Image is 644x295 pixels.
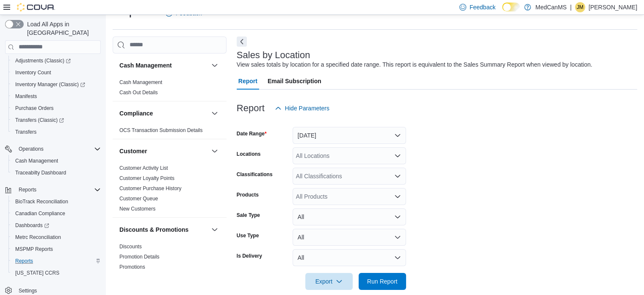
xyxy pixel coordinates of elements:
[12,156,101,166] span: Cash Management
[535,2,567,12] p: MedCanMS
[12,208,69,219] a: Canadian Compliance
[119,127,203,133] a: OCS Transaction Submission Details
[12,79,101,90] span: Inventory Manager (Classic)
[119,185,182,191] a: Customer Purchase History
[12,268,63,278] a: [US_STATE] CCRS
[12,220,101,230] span: Dashboards
[119,196,158,202] a: Customer Queue
[15,117,64,124] span: Transfers (Classic)
[15,222,49,229] span: Dashboards
[237,37,247,47] button: Next
[237,151,261,157] label: Locations
[119,175,174,181] a: Customer Loyalty Points
[8,126,104,138] button: Transfers
[8,155,104,167] button: Cash Management
[8,219,104,231] a: Dashboards
[119,90,158,96] a: Cash Out Details
[119,175,174,182] span: Customer Loyalty Points
[15,198,68,205] span: BioTrack Reconciliation
[12,168,69,178] a: Traceabilty Dashboard
[575,2,585,12] div: Jimmy McClellan
[8,208,104,219] button: Canadian Compliance
[237,130,267,137] label: Date Range
[119,61,172,70] h3: Cash Management
[12,56,74,66] a: Adjustments (Classic)
[119,244,142,250] a: Discounts
[8,196,104,208] button: BioTrack Reconciliation
[119,185,182,192] span: Customer Purchase History
[15,258,33,264] span: Reports
[12,91,40,101] a: Manifests
[470,3,495,11] span: Feedback
[8,79,104,90] a: Inventory Manager (Classic)
[12,67,55,78] a: Inventory Count
[15,93,37,100] span: Manifests
[570,2,572,12] p: |
[119,195,158,202] span: Customer Queue
[119,264,145,270] span: Promotions
[119,109,208,118] button: Compliance
[293,249,406,266] button: All
[8,90,104,102] button: Manifests
[12,256,36,266] a: Reports
[577,2,583,12] span: JM
[119,79,162,86] span: Cash Management
[237,232,259,239] label: Use Type
[12,197,101,207] span: BioTrack Reconciliation
[8,167,104,179] button: Traceabilty Dashboard
[12,115,101,125] span: Transfers (Classic)
[210,60,220,70] button: Cash Management
[119,225,188,234] h3: Discounts & Promotions
[119,264,145,270] a: Promotions
[119,109,153,118] h3: Compliance
[210,146,220,156] button: Customer
[17,3,55,11] img: Cova
[119,89,158,96] span: Cash Out Details
[12,103,57,113] a: Purchase Orders
[237,191,259,198] label: Products
[310,273,348,290] span: Export
[359,273,406,290] button: Run Report
[19,146,44,152] span: Operations
[12,197,72,207] a: BioTrack Reconciliation
[12,208,101,219] span: Canadian Compliance
[119,205,155,212] span: New Customers
[8,114,104,126] a: Transfers (Classic)
[119,225,208,234] button: Discounts & Promotions
[237,171,273,178] label: Classifications
[271,100,333,117] button: Hide Parameters
[502,3,520,11] input: Dark Mode
[12,232,101,242] span: Metrc Reconciliation
[8,255,104,267] button: Reports
[15,185,40,195] button: Reports
[15,105,54,112] span: Purchase Orders
[8,231,104,243] button: Metrc Reconciliation
[210,225,220,235] button: Discounts & Promotions
[237,60,592,69] div: View sales totals by location for a specified date range. This report is equivalent to the Sales ...
[119,243,142,250] span: Discounts
[12,244,101,254] span: MSPMP Reports
[268,73,321,90] span: Email Subscription
[12,232,64,242] a: Metrc Reconciliation
[15,144,101,154] span: Operations
[285,104,329,112] span: Hide Parameters
[15,129,36,135] span: Transfers
[15,246,53,253] span: MSPMP Reports
[12,127,40,137] a: Transfers
[8,102,104,114] button: Purchase Orders
[119,147,208,155] button: Customer
[12,156,61,166] a: Cash Management
[8,67,104,79] button: Inventory Count
[119,79,162,85] a: Cash Management
[12,56,101,66] span: Adjustments (Classic)
[113,77,227,101] div: Cash Management
[2,143,104,155] button: Operations
[237,50,310,60] h3: Sales by Location
[119,147,147,155] h3: Customer
[15,234,61,241] span: Metrc Reconciliation
[293,208,406,225] button: All
[8,267,104,279] button: [US_STATE] CCRS
[12,127,101,137] span: Transfers
[394,193,401,200] button: Open list of options
[394,152,401,159] button: Open list of options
